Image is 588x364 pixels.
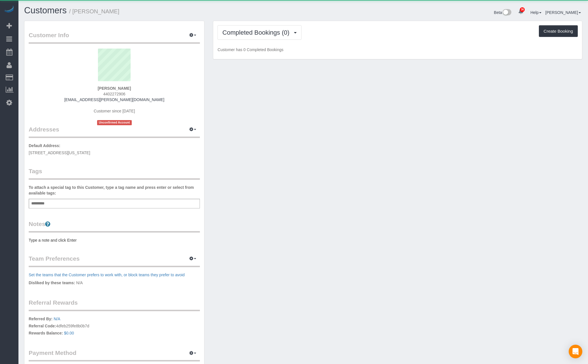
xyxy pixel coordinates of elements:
[29,280,75,286] label: Disliked by these teams:
[29,330,63,336] label: Rewards Balance:
[3,6,15,14] img: Automaid Logo
[29,220,200,233] legend: Notes
[94,109,135,113] span: Customer since [DATE]
[569,345,582,358] div: Open Intercom Messenger
[29,273,185,277] a: Set the teams that the Customer prefers to work with, or block teams they prefer to avoid
[29,150,90,155] span: [STREET_ADDRESS][US_STATE]
[29,31,200,44] legend: Customer Info
[69,8,120,14] small: / [PERSON_NAME]
[217,47,578,53] p: Customer has 0 Completed Bookings
[98,86,131,91] strong: [PERSON_NAME]
[29,237,200,243] pre: Type a note and click Enter
[29,185,200,196] label: To attach a special tag to this Customer, type a tag name and press enter or select from availabl...
[217,25,302,40] button: Completed Bookings (0)
[222,29,292,36] span: Completed Bookings (0)
[103,92,125,96] span: 4402272906
[494,10,512,15] a: Beta
[64,97,164,102] a: [EMAIL_ADDRESS][PERSON_NAME][DOMAIN_NAME]
[29,323,56,329] label: Referral Code:
[530,10,541,15] a: Help
[29,143,60,148] label: Default Address:
[29,316,53,322] label: Referred By:
[29,316,200,337] p: 4dfeb259fe8b0b7d
[515,6,526,18] a: 36
[545,10,581,15] a: [PERSON_NAME]
[539,25,578,37] button: Create Booking
[24,5,67,15] a: Customers
[54,317,60,321] a: N/A
[520,7,525,12] span: 36
[29,298,200,311] legend: Referral Rewards
[76,281,83,285] span: N/A
[29,254,200,267] legend: Team Preferences
[502,9,511,16] img: New interface
[29,349,200,361] legend: Payment Method
[97,120,132,125] span: Unconfirmed Account
[64,331,74,335] a: $0.00
[29,167,200,180] legend: Tags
